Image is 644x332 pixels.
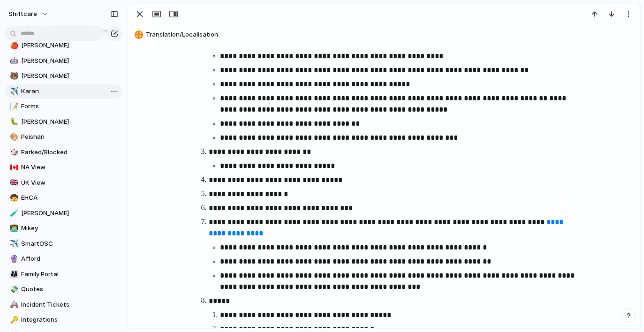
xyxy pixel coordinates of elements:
div: 🔑 [10,315,16,325]
div: 👪 [10,269,16,279]
button: Translation/Localisation [132,27,636,42]
div: 🧪 [10,208,16,219]
span: Family Portal [21,270,119,279]
button: 📝 [8,102,18,111]
button: 🧪 [8,209,18,218]
span: NA View [21,163,119,172]
button: 👨‍💻 [8,224,18,233]
button: ✈️ [8,239,18,249]
span: Integrations [21,315,119,324]
span: Karan [21,87,119,96]
span: Parked/Blocked [21,148,119,157]
button: 💸 [8,285,18,294]
a: 🤖[PERSON_NAME] [5,54,122,68]
span: Incident Tickets [21,300,119,309]
span: Peishan [21,132,119,142]
button: 🔮 [8,254,18,264]
span: Mikey [21,224,119,233]
a: 🎲Parked/Blocked [5,145,122,159]
a: 🇨🇦NA View [5,160,122,174]
button: 👪 [8,270,18,279]
span: [PERSON_NAME] [21,71,119,81]
a: 🧒EHCA [5,191,122,205]
span: [PERSON_NAME] [21,209,119,218]
span: [PERSON_NAME] [21,117,119,127]
a: 🔑Integrations [5,313,122,327]
button: 🎨 [8,132,18,142]
div: 🐛 [10,116,16,127]
div: 🇨🇦 [10,162,16,173]
a: 🇬🇧UK View [5,176,122,190]
span: shiftcare [8,9,37,19]
a: 💸Quotes [5,282,122,296]
button: 🤖 [8,56,18,66]
span: Quotes [21,285,119,294]
span: [PERSON_NAME] [21,56,119,66]
button: 🧒 [8,193,18,203]
a: 🧪[PERSON_NAME] [5,206,122,220]
a: 🚑Incident Tickets [5,298,122,312]
span: Translation/Localisation [146,30,636,39]
div: 📝 [10,101,16,112]
span: EHCA [21,193,119,203]
div: 🇬🇧 [10,177,16,188]
div: 🚑 [10,299,16,310]
div: ✈️ [10,86,16,97]
a: 🐻[PERSON_NAME] [5,69,122,83]
button: 🍎 [8,41,18,50]
a: 📝Forms [5,99,122,113]
div: 🍎 [10,40,16,51]
div: ✈️ [10,238,16,249]
a: 🐛[PERSON_NAME] [5,115,122,129]
button: 🐛 [8,117,18,127]
span: UK View [21,178,119,188]
button: 🎲 [8,148,18,157]
div: 🎲 [10,147,16,158]
div: 🧒 [10,193,16,204]
a: 🎨Peishan [5,130,122,144]
button: 🇬🇧 [8,178,18,188]
button: 🔑 [8,315,18,324]
a: ✈️Karan [5,84,122,98]
button: 🇨🇦 [8,163,18,172]
a: ✈️SmartOSC [5,237,122,251]
button: 🚑 [8,300,18,309]
div: 🤖 [10,55,16,66]
div: 🎨 [10,132,16,143]
span: Afford [21,254,119,264]
button: ✈️ [8,87,18,96]
button: shiftcare [4,7,53,22]
div: 👨‍💻 [10,223,16,234]
span: Forms [21,102,119,111]
a: 👨‍💻Mikey [5,221,122,235]
div: 🐻 [10,71,16,82]
a: 👪Family Portal [5,267,122,281]
div: 🔮 [10,254,16,264]
span: SmartOSC [21,239,119,249]
a: 🍎[PERSON_NAME] [5,38,122,53]
div: 💸 [10,284,16,295]
button: 🐻 [8,71,18,81]
span: [PERSON_NAME] [21,41,119,50]
a: 🔮Afford [5,252,122,266]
